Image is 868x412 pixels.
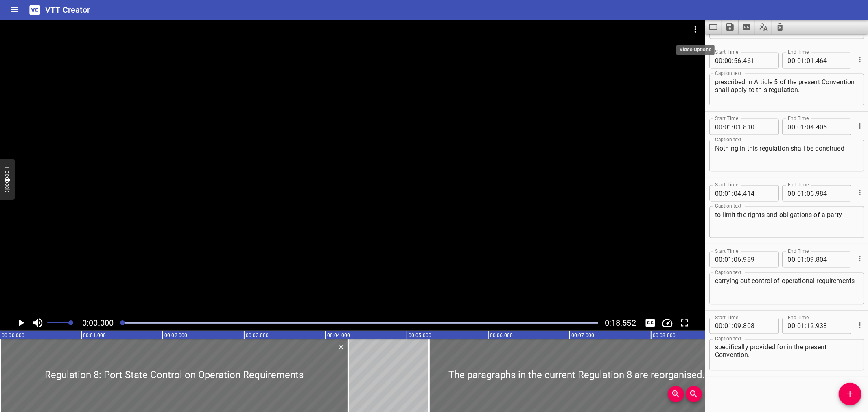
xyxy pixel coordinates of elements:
h6: VTT Creator [45,3,90,16]
input: 00 [788,185,796,202]
input: 414 [743,185,773,202]
button: Translate captions [755,20,772,34]
button: Cue Options [855,254,865,264]
span: : [723,318,724,334]
span: . [741,185,743,202]
span: Set video volume [68,320,73,325]
textarea: to limit the rights and obligations of a party [715,211,858,234]
input: 01 [734,119,741,135]
div: Playback Speed [660,315,675,331]
div: Hide/Show Captions [643,315,658,331]
input: 464 [816,53,846,69]
svg: Extract captions from video [742,22,752,32]
div: Cue Options [855,315,864,336]
button: Change Playback Speed [660,315,675,331]
text: 00:02.000 [164,333,187,338]
input: 01 [797,318,805,334]
button: Save captions to file [722,20,739,34]
span: . [741,119,743,135]
input: 938 [816,318,846,334]
span: : [805,119,807,135]
button: Cue Options [855,121,865,131]
input: 04 [734,185,741,202]
span: . [814,252,816,268]
span: . [814,119,816,135]
input: 04 [807,119,814,135]
input: 808 [743,318,773,334]
input: 01 [724,185,732,202]
input: 00 [715,53,723,69]
span: . [741,252,743,268]
span: : [796,318,797,334]
span: : [796,119,797,135]
span: : [796,53,797,69]
button: Video Options [686,20,705,39]
input: 00 [788,119,796,135]
div: Delete Cue [336,342,345,353]
span: . [741,53,743,69]
input: 461 [743,53,773,69]
textarea: Nothing in this regulation shall be construed [715,145,858,168]
input: 01 [724,318,732,334]
input: 406 [816,119,846,135]
button: Zoom In [668,386,684,402]
text: 00:01.000 [83,333,106,338]
span: : [805,252,807,268]
input: 06 [734,252,741,268]
div: Cue Options [855,182,864,203]
input: 09 [807,252,814,268]
input: 01 [724,119,732,135]
button: Load captions from file [705,20,722,34]
text: 00:03.000 [246,333,269,338]
text: 00:08.000 [653,333,676,338]
input: 01 [797,53,805,69]
input: 01 [807,53,814,69]
span: Current Time [82,318,114,328]
span: . [814,53,816,69]
span: : [723,185,724,202]
input: 12 [807,318,814,334]
input: 804 [816,252,846,268]
span: : [805,318,807,334]
input: 00 [715,119,723,135]
svg: Save captions to file [725,22,735,32]
span: Video Duration [605,318,636,328]
svg: Load captions from file [708,22,718,32]
button: Extract captions from video [739,20,755,34]
input: 56 [734,53,741,69]
span: : [723,119,724,135]
text: 00:04.000 [327,333,350,338]
input: 984 [816,185,846,202]
input: 01 [797,252,805,268]
button: Play/Pause [13,315,28,331]
button: Delete [336,342,346,353]
div: Play progress [120,322,598,324]
span: : [805,185,807,202]
span: : [732,318,734,334]
input: 00 [788,252,796,268]
input: 00 [788,53,796,69]
div: Toggle Full Screen [677,315,692,331]
div: Cue Options [855,116,864,137]
text: 00:05.000 [409,333,431,338]
button: Zoom Out [686,386,702,402]
span: : [732,53,734,69]
svg: Translate captions [759,22,768,32]
input: 00 [715,185,723,202]
text: 00:00.000 [2,333,24,338]
span: : [805,53,807,69]
input: 00 [715,252,723,268]
text: 00:07.000 [571,333,594,338]
textarea: carrying out control of operational requirements [715,277,858,300]
span: . [741,318,743,334]
span: : [732,119,734,135]
input: 810 [743,119,773,135]
input: 06 [807,185,814,202]
button: Toggle captions [643,315,658,331]
input: 01 [724,252,732,268]
button: Clear captions [772,20,788,34]
span: : [796,252,797,268]
button: Toggle mute [30,315,46,331]
button: Cue Options [855,187,865,198]
input: 989 [743,252,773,268]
